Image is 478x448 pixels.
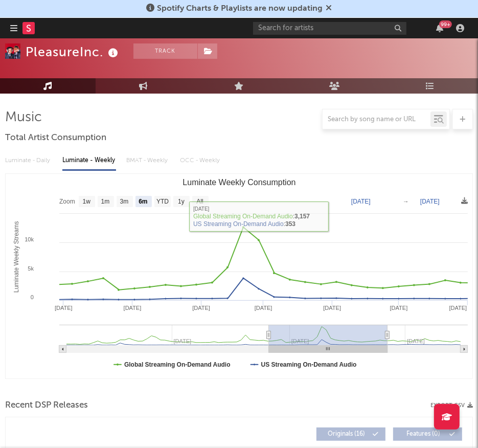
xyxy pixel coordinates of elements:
[316,428,385,441] button: Originals(16)
[449,305,467,311] text: [DATE]
[139,198,147,206] text: 6m
[55,305,73,311] text: [DATE]
[5,399,88,412] span: Recent DSP Releases
[196,198,203,206] text: All
[255,305,272,311] text: [DATE]
[323,116,430,124] input: Search by song name or URL
[403,198,409,205] text: →
[25,236,34,242] text: 10k
[6,174,473,378] svg: Luminate Weekly Consumption
[13,221,20,293] text: Luminate Weekly Streams
[439,20,452,28] div: 99 +
[400,431,447,437] span: Features ( 0 )
[156,198,169,206] text: YTD
[183,178,295,187] text: Luminate Weekly Consumption
[124,361,231,368] text: Global Streaming On-Demand Audio
[192,305,210,311] text: [DATE]
[83,198,91,206] text: 1w
[157,5,323,13] span: Spotify Charts & Playlists are now updating
[261,361,357,368] text: US Streaming On-Demand Audio
[28,265,34,272] text: 5k
[133,43,197,59] button: Track
[124,305,142,311] text: [DATE]
[323,431,370,437] span: Originals ( 16 )
[393,428,462,441] button: Features(0)
[253,22,406,35] input: Search for artists
[120,198,129,206] text: 3m
[62,152,116,169] div: Luminate - Weekly
[390,305,408,311] text: [DATE]
[326,5,332,13] span: Dismiss
[420,198,440,205] text: [DATE]
[31,294,34,300] text: 0
[436,24,443,32] button: 99+
[323,305,341,311] text: [DATE]
[5,132,106,144] span: Total Artist Consumption
[351,198,371,205] text: [DATE]
[430,402,473,409] button: Export CSV
[178,198,185,206] text: 1y
[101,198,110,206] text: 1m
[26,43,121,60] div: PleasureInc.
[59,198,75,206] text: Zoom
